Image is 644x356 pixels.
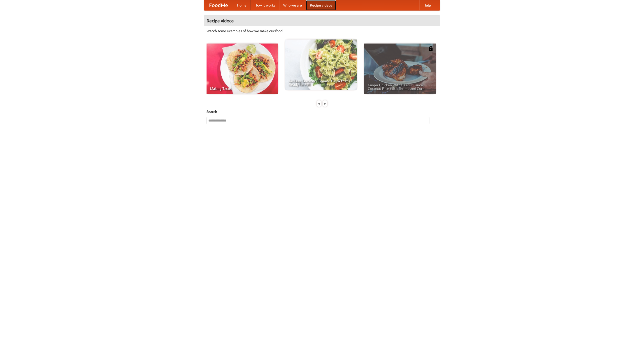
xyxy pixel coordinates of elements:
a: An Easy, Summery Tomato Pasta That's Ready for Fall [285,39,357,90]
span: An Easy, Summery Tomato Pasta That's Ready for Fall [289,79,353,86]
h5: Search [207,109,437,114]
a: Recipe videos [306,0,336,10]
h4: Recipe videos [204,16,440,26]
p: Watch some examples of how we make our food! [207,28,437,33]
a: Help [419,0,435,10]
div: » [323,100,327,107]
a: Making Tacos [207,44,278,94]
img: 483408.png [428,46,433,51]
a: Who we are [279,0,306,10]
span: Making Tacos [210,87,274,90]
div: « [317,100,321,107]
a: How it works [251,0,279,10]
a: FoodMe [204,0,233,10]
a: Home [233,0,251,10]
